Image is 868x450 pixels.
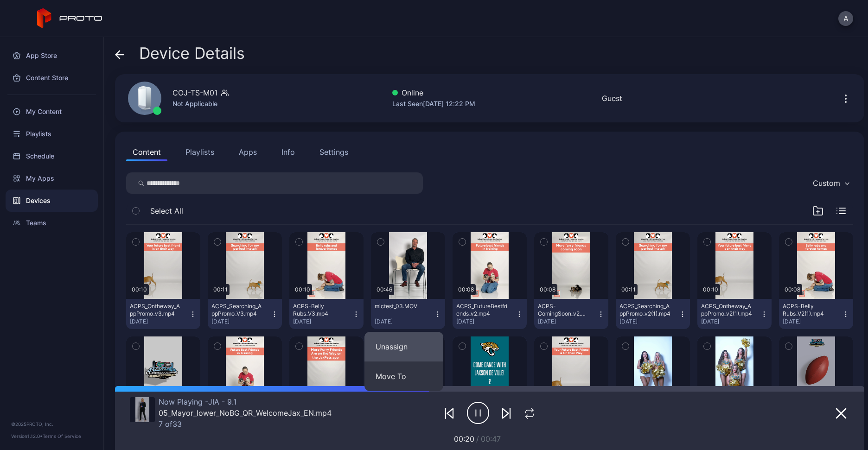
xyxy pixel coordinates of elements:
div: ACPS_FutureBestfriends_v2.mp4 [456,303,507,317]
div: [DATE] [701,318,760,325]
button: ACPS-Belly Rubs_V2(1).mp4[DATE] [779,299,853,329]
div: ACPS_Ontheway_AppPromo_v3.mp4 [130,303,181,317]
button: ACPS_Searching_AppPromo_v2(1).mp4[DATE] [616,299,690,329]
div: [DATE] [211,318,271,325]
button: Apps [232,143,263,161]
button: A [838,11,853,26]
div: ACPS_Searching_AppPromo_V3.mp4 [211,303,262,317]
div: ACPS_Ontheway_AppPromo_v2(1).mp4 [701,303,752,317]
button: Move To [364,361,443,391]
span: 00:20 [454,434,474,444]
div: Now Playing [159,397,332,406]
a: App Store [6,44,98,67]
span: Device Details [139,44,245,62]
div: [DATE] [293,318,352,325]
a: My Content [6,101,98,123]
button: Playlists [179,143,221,161]
div: Last Seen [DATE] 12:22 PM [392,98,475,109]
button: Info [275,143,301,161]
div: ACPS_Searching_AppPromo_v2(1).mp4 [619,303,670,317]
button: ACPS-ComingSoon_v2.mp4[DATE] [534,299,608,329]
div: © 2025 PROTO, Inc. [11,420,92,428]
div: 05_Mayor_lower_NoBG_QR_WelcomeJax_EN.mp4 [159,408,332,418]
a: My Apps [6,167,98,190]
span: 00:47 [481,434,501,444]
div: [DATE] [130,318,189,325]
button: Unassign [364,332,443,361]
button: Content [126,143,167,161]
div: Guest [602,93,622,104]
span: / [476,434,479,444]
div: [DATE] [783,318,842,325]
div: [DATE] [375,318,434,325]
a: Playlists [6,123,98,145]
div: Online [392,87,475,98]
div: Not Applicable [172,98,229,109]
a: Teams [6,212,98,234]
div: ACPS-ComingSoon_v2.mp4 [538,303,589,317]
span: Version 1.12.0 • [11,433,43,439]
div: Custom [813,178,840,188]
button: Settings [313,143,355,161]
div: [DATE] [538,318,597,325]
button: ACPS_Ontheway_AppPromo_v2(1).mp4[DATE] [697,299,772,329]
a: Content Store [6,67,98,89]
button: ACPS_Searching_AppPromo_V3.mp4[DATE] [208,299,282,329]
div: 7 of 33 [159,419,332,429]
span: Select All [150,205,183,216]
div: [DATE] [619,318,679,325]
div: mictest_03.MOV [375,303,426,310]
div: Info [281,146,295,158]
button: Custom [808,172,853,194]
a: Schedule [6,145,98,167]
div: ACPS-Belly Rubs_V2(1).mp4 [783,303,834,317]
a: Terms Of Service [43,433,81,439]
div: COJ-TS-M01 [172,87,217,98]
button: ACPS_FutureBestfriends_v2.mp4[DATE] [453,299,527,329]
button: ACPS-Belly Rubs_V3.mp4[DATE] [289,299,364,329]
a: Devices [6,190,98,212]
div: [DATE] [456,318,516,325]
div: Settings [319,146,348,158]
button: mictest_03.MOV[DATE] [371,299,445,329]
div: ACPS-Belly Rubs_V3.mp4 [293,303,344,317]
span: JIA - 9.1 [205,397,236,406]
button: ACPS_Ontheway_AppPromo_v3.mp4[DATE] [126,299,200,329]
